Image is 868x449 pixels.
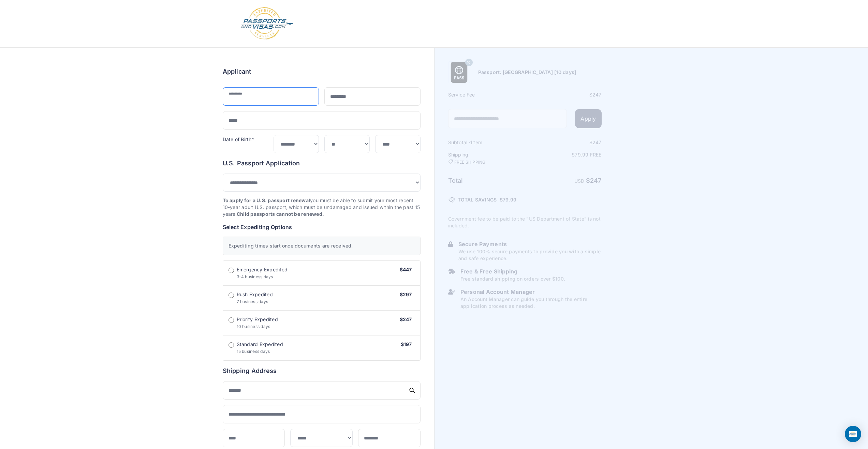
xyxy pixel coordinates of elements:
[237,291,273,298] span: Rush Expedited
[467,58,470,67] span: 10
[237,341,283,348] span: Standard Expedited
[592,139,602,145] span: 247
[400,316,412,322] span: $247
[240,7,294,41] img: Logo
[448,91,524,98] h6: Service Fee
[460,275,565,282] p: Free standard shipping on orders over $100.
[592,92,602,98] span: 247
[478,69,576,76] h6: Passport: [GEOGRAPHIC_DATA] [10 days]
[590,177,602,184] span: 247
[237,266,288,273] span: Emergency Expedited
[448,62,470,83] img: Product Name
[223,366,421,376] h6: Shipping Address
[237,299,268,304] span: 7 business days
[526,151,602,158] p: $
[237,274,273,279] span: 3-4 business days
[460,267,565,275] h6: Free & Free Shipping
[460,296,602,310] p: An Account Manager can guide you through the entire application process as needed.
[223,197,421,218] p: you must be able to submit your most recent 10-year adult U.S. passport, which must be undamaged ...
[237,349,270,354] span: 15 business days
[458,240,602,248] h6: Secure Payments
[401,341,412,347] span: $197
[237,211,324,217] strong: Child passports cannot be renewed.
[575,152,588,158] span: 79.99
[223,159,421,168] h6: U.S. Passport Application
[470,139,472,145] span: 1
[574,178,585,184] span: USD
[223,136,254,142] label: Date of Birth*
[503,197,516,203] span: 79.99
[575,109,601,128] button: Apply
[590,152,602,158] span: Free
[448,215,602,229] p: Government fee to be paid to the "US Department of State" is not included.
[400,267,412,272] span: $447
[448,176,524,185] h6: Total
[223,67,251,76] h6: Applicant
[448,151,524,165] h6: Shipping
[500,196,516,203] span: $
[458,196,497,203] span: TOTAL SAVINGS
[223,237,421,255] div: Expediting times start once documents are received.
[448,139,524,146] h6: Subtotal · item
[586,177,602,184] strong: $
[223,197,310,203] strong: To apply for a U.S. passport renewal
[223,223,421,231] h6: Select Expediting Options
[845,426,861,442] div: Open Intercom Messenger
[526,139,602,146] div: $
[526,91,602,98] div: $
[400,291,412,297] span: $297
[458,248,602,262] p: We use 100% secure payments to provide you with a simple and safe experience.
[460,288,602,296] h6: Personal Account Manager
[454,160,486,165] span: FREE SHIPPING
[237,316,278,323] span: Priority Expedited
[237,324,270,329] span: 10 business days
